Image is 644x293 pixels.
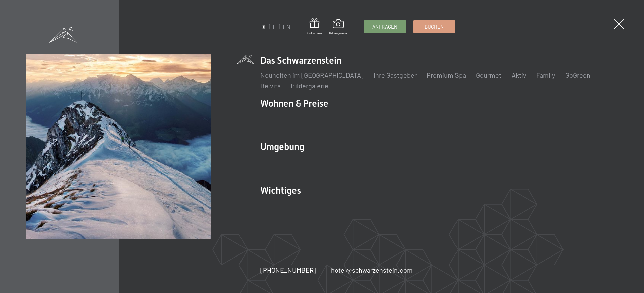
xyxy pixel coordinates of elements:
a: Bildergalerie [329,19,347,35]
a: Ihre Gastgeber [374,71,417,79]
a: Neuheiten im [GEOGRAPHIC_DATA] [260,71,364,79]
a: Gutschein [307,18,322,35]
span: Bildergalerie [329,31,347,35]
a: GoGreen [565,71,590,79]
a: hotel@schwarzenstein.com [331,265,413,275]
a: Buchen [414,20,455,33]
a: [PHONE_NUMBER] [260,265,316,275]
a: Family [536,71,555,79]
a: Bildergalerie [291,82,328,90]
span: Anfragen [372,23,397,30]
a: EN [283,23,290,30]
span: Gutschein [307,31,322,35]
a: IT [273,23,278,30]
span: [PHONE_NUMBER] [260,266,316,274]
span: Buchen [425,23,444,30]
a: Belvita [260,82,281,90]
a: Aktiv [512,71,526,79]
a: Anfragen [364,20,406,33]
a: DE [260,23,268,30]
a: Gourmet [476,71,501,79]
a: Premium Spa [427,71,466,79]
